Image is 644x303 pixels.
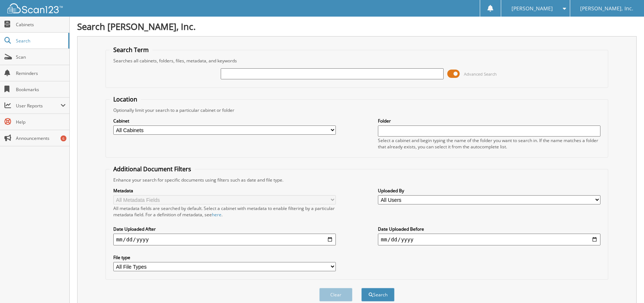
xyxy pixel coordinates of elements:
label: Metadata [113,187,336,194]
span: Help [16,119,66,125]
div: Enhance your search for specific documents using filters such as date and file type. [110,177,604,183]
h1: Search [PERSON_NAME], Inc. [77,20,637,32]
legend: Search Term [110,46,152,54]
span: [PERSON_NAME] [512,6,553,11]
span: Bookmarks [16,86,66,93]
label: Cabinet [113,118,336,124]
span: [PERSON_NAME], Inc. [580,6,633,11]
input: start [113,234,336,245]
span: User Reports [16,103,61,109]
div: Select a cabinet and begin typing the name of the folder you want to search in. If the name match... [378,137,600,150]
span: Advanced Search [464,71,497,77]
div: 6 [61,135,66,141]
span: Reminders [16,70,66,76]
button: Search [361,288,395,302]
div: Optionally limit your search to a particular cabinet or folder [110,107,604,113]
label: Date Uploaded After [113,226,336,232]
label: Date Uploaded Before [378,226,600,232]
button: Clear [319,288,352,302]
input: end [378,234,600,245]
label: Uploaded By [378,187,600,194]
div: All metadata fields are searched by default. Select a cabinet with metadata to enable filtering b... [113,205,336,218]
img: scan123-logo-white.svg [7,3,63,13]
legend: Additional Document Filters [110,165,195,173]
div: Searches all cabinets, folders, files, metadata, and keywords [110,58,604,64]
label: Folder [378,118,600,124]
span: Announcements [16,135,66,141]
span: Search [16,38,65,44]
label: File type [113,254,336,261]
span: Scan [16,54,66,60]
a: here [212,211,221,218]
span: Cabinets [16,21,66,28]
legend: Location [110,95,141,103]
